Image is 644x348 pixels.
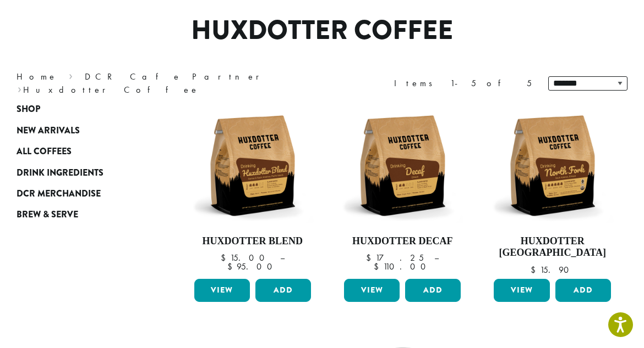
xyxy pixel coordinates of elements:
[227,261,277,272] bdi: 95.00
[491,235,613,259] h4: Huxdotter [GEOGRAPHIC_DATA]
[17,166,103,180] span: Drink Ingredients
[405,279,461,302] button: Add
[394,77,532,90] div: Items 1-5 of 5
[17,70,305,97] nav: Breadcrumb
[85,71,267,82] a: DCR Cafe Partner
[194,279,250,302] a: View
[17,141,145,162] a: All Coffees
[255,279,311,302] button: Add
[341,104,463,226] img: Huxdotter-Coffee-Decaf-12oz-Web.jpg
[17,183,145,204] a: DCR Merchandise
[494,279,549,302] a: View
[17,99,145,120] a: Shop
[8,15,636,47] h1: Huxdotter Coffee
[374,261,431,272] bdi: 110.00
[17,204,145,225] a: Brew & Serve
[366,252,424,263] bdi: 17.25
[555,279,611,302] button: Add
[344,279,400,302] a: View
[434,252,439,263] span: –
[491,104,613,226] img: Huxdotter-Coffee-North-Fork-12oz-Web.jpg
[17,71,57,82] a: Home
[531,264,540,276] span: $
[374,261,383,272] span: $
[221,252,270,263] bdi: 15.00
[491,104,613,274] a: Huxdotter [GEOGRAPHIC_DATA] $15.90
[531,264,574,276] bdi: 15.90
[341,104,463,274] a: Huxdotter Decaf
[280,252,285,263] span: –
[227,261,237,272] span: $
[17,208,78,222] span: Brew & Serve
[18,80,21,97] span: ›
[17,124,80,138] span: New Arrivals
[17,187,101,201] span: DCR Merchandise
[366,252,375,263] span: $
[17,120,145,141] a: New Arrivals
[17,103,40,116] span: Shop
[17,162,145,183] a: Drink Ingredients
[69,66,73,83] span: ›
[192,235,314,248] h4: Huxdotter Blend
[192,104,314,274] a: Huxdotter Blend
[221,252,230,263] span: $
[341,235,463,248] h4: Huxdotter Decaf
[191,104,313,226] img: Huxdotter-Coffee-Huxdotter-Blend-12oz-Web.jpg
[17,145,72,159] span: All Coffees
